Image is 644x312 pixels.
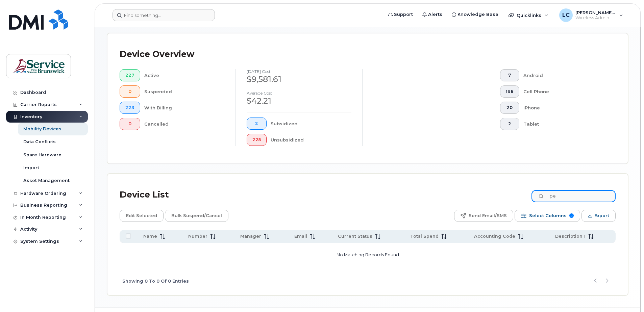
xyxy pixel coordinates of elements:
[594,211,609,221] span: Export
[562,11,570,19] span: LC
[523,102,605,114] div: iPhone
[554,8,628,22] div: Lenentine, Carrie (EECD/EDPE)
[454,210,513,222] button: Send Email/SMS
[529,211,567,221] span: Select Columns
[575,15,616,21] span: Wireless Admin
[247,74,351,85] div: $9,581.61
[122,246,613,264] p: No Matching Records Found
[469,211,507,221] span: Send Email/SMS
[171,211,222,221] span: Bulk Suspend/Cancel
[144,69,225,81] div: Active
[575,10,616,15] span: [PERSON_NAME] (EECD/EDPE)
[144,118,225,130] div: Cancelled
[125,89,134,94] span: 0
[418,8,447,21] a: Alerts
[500,118,519,130] button: 2
[247,118,267,130] button: 2
[120,69,140,81] button: 227
[252,137,261,142] span: 225
[120,118,140,130] button: 0
[120,210,164,222] button: Edit Selected
[474,233,515,239] span: Accounting Code
[271,134,352,146] div: Unsubsidized
[410,233,439,239] span: Total Spend
[120,186,169,204] div: Device List
[506,89,514,94] span: 198
[517,12,541,18] span: Quicklinks
[240,233,261,239] span: Manager
[394,11,413,18] span: Support
[271,118,352,130] div: Subsidized
[504,8,553,22] div: Quicklinks
[247,134,267,146] button: 225
[523,69,605,81] div: Android
[125,105,134,110] span: 223
[165,210,228,222] button: Bulk Suspend/Cancel
[338,233,372,239] span: Current Status
[125,121,134,127] span: 0
[500,69,519,81] button: 7
[581,210,616,222] button: Export
[113,9,215,21] input: Find something...
[120,46,194,63] div: Device Overview
[531,190,616,202] input: Search Device List ...
[126,211,157,221] span: Edit Selected
[506,73,514,78] span: 7
[294,233,307,239] span: Email
[506,121,514,127] span: 2
[247,69,351,74] h4: [DATE] cost
[555,233,586,239] span: Description 1
[500,102,519,114] button: 20
[125,73,134,78] span: 227
[569,213,574,218] span: 7
[523,85,605,98] div: Cell Phone
[120,85,140,98] button: 0
[188,233,207,239] span: Number
[383,8,418,21] a: Support
[144,85,225,98] div: Suspended
[428,11,442,18] span: Alerts
[120,102,140,114] button: 223
[144,102,225,114] div: With Billing
[143,233,157,239] span: Name
[122,276,189,286] span: Showing 0 To 0 Of 0 Entries
[515,210,580,222] button: Select Columns 7
[247,91,351,95] h4: Average cost
[447,8,503,21] a: Knowledge Base
[247,95,351,107] div: $42.21
[523,118,605,130] div: Tablet
[500,85,519,98] button: 198
[252,121,261,126] span: 2
[457,11,498,18] span: Knowledge Base
[506,105,514,110] span: 20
